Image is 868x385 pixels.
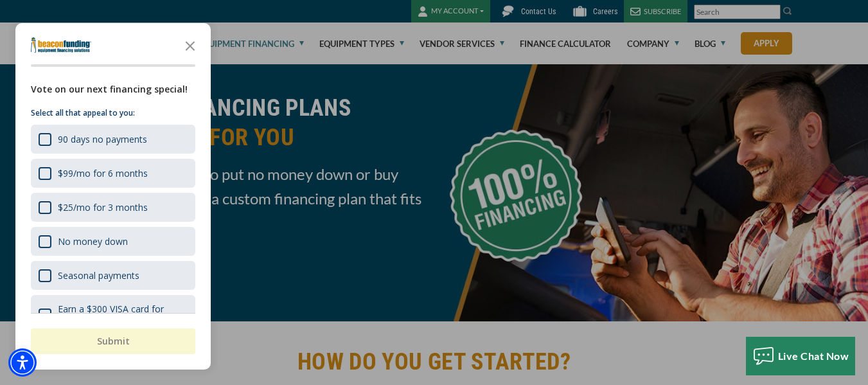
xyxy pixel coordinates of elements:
[31,125,195,154] div: 90 days no payments
[58,235,128,247] div: No money down
[31,328,195,354] button: Submit
[15,23,211,370] div: Survey
[31,107,195,120] p: Select all that appeal to you:
[58,303,188,327] div: Earn a $300 VISA card for financing
[31,227,195,256] div: No money down
[58,167,148,179] div: $99/mo for 6 months
[58,133,147,145] div: 90 days no payments
[58,201,148,213] div: $25/mo for 3 months
[31,82,195,96] div: Vote on our next financing special!
[31,295,195,335] div: Earn a $300 VISA card for financing
[778,350,849,362] span: Live Chat Now
[58,269,139,282] div: Seasonal payments
[31,261,195,290] div: Seasonal payments
[31,159,195,188] div: $99/mo for 6 months
[746,337,856,375] button: Live Chat Now
[31,37,91,53] img: Company logo
[177,32,203,58] button: Close the survey
[8,348,37,377] div: Accessibility Menu
[31,193,195,222] div: $25/mo for 3 months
